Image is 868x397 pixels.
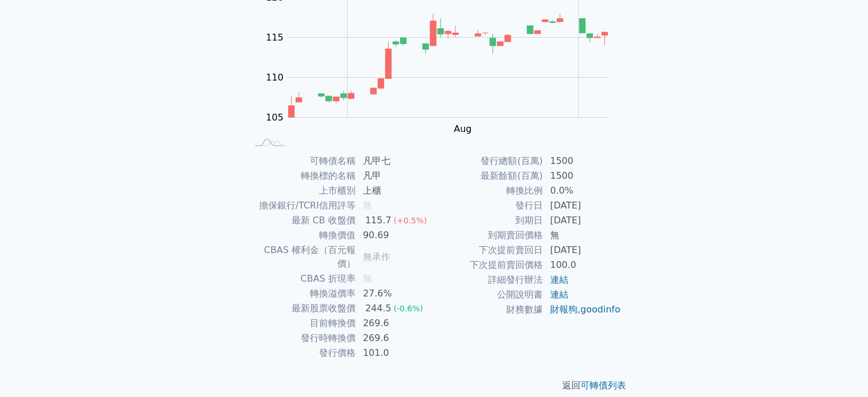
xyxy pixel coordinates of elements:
td: CBAS 權利金（百元報價） [247,243,356,271]
td: 發行總額(百萬) [434,154,543,169]
td: 下次提前賣回價格 [434,258,543,272]
td: 269.6 [356,316,434,331]
td: 發行時轉換價 [247,331,356,346]
a: goodinfo [580,304,620,315]
td: 凡甲七 [356,154,434,169]
g: Series [288,14,607,117]
td: CBAS 折現率 [247,271,356,286]
td: 轉換比例 [434,183,543,198]
div: 115.7 [363,214,394,227]
td: 可轉債名稱 [247,154,356,169]
tspan: 105 [266,112,284,123]
td: 100.0 [543,258,621,272]
td: 269.6 [356,331,434,346]
td: 上市櫃別 [247,183,356,198]
td: 公開說明書 [434,287,543,302]
span: 無 [363,200,372,211]
span: (-0.6%) [394,304,423,313]
td: 1500 [543,154,621,169]
td: 到期日 [434,213,543,228]
td: 詳細發行辦法 [434,272,543,287]
td: 最新 CB 收盤價 [247,213,356,228]
a: 連結 [550,289,568,300]
td: 無 [543,228,621,243]
td: 凡甲 [356,169,434,183]
td: [DATE] [543,213,621,228]
td: 101.0 [356,346,434,360]
td: 發行價格 [247,346,356,360]
td: 27.6% [356,286,434,301]
span: 無 [363,273,372,284]
td: 上櫃 [356,183,434,198]
td: , [543,302,621,317]
span: (+0.5%) [394,216,427,225]
td: 到期賣回價格 [434,228,543,243]
td: [DATE] [543,198,621,213]
tspan: 110 [266,72,284,83]
td: [DATE] [543,243,621,258]
p: 返回 [233,379,635,392]
td: 90.69 [356,228,434,243]
tspan: Aug [454,123,471,134]
td: 轉換溢價率 [247,286,356,301]
td: 轉換價值 [247,228,356,243]
a: 可轉債列表 [580,380,626,391]
a: 財報狗 [550,304,578,315]
td: 最新股票收盤價 [247,301,356,316]
a: 連結 [550,274,568,285]
td: 財務數據 [434,302,543,317]
td: 0.0% [543,183,621,198]
td: 擔保銀行/TCRI信用評等 [247,198,356,213]
span: 無承作 [363,251,390,262]
td: 目前轉換價 [247,316,356,331]
td: 最新餘額(百萬) [434,169,543,183]
tspan: 115 [266,32,284,43]
td: 1500 [543,169,621,183]
td: 轉換標的名稱 [247,169,356,183]
div: 244.5 [363,302,394,315]
td: 下次提前賣回日 [434,243,543,258]
td: 發行日 [434,198,543,213]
